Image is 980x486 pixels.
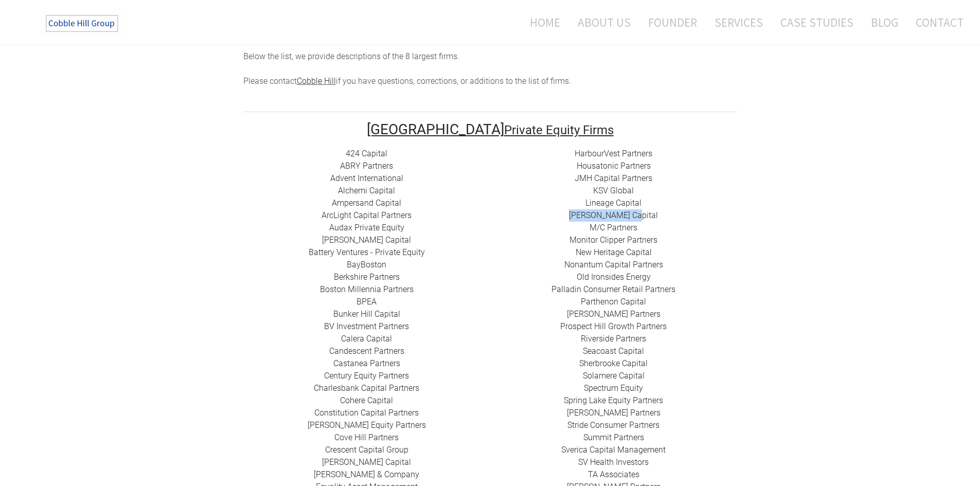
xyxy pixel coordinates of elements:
[578,457,649,467] a: SV Health Investors
[297,76,336,86] a: Cobble Hill
[567,408,661,418] a: [PERSON_NAME] Partners
[707,9,771,36] a: Services
[577,272,651,282] a: ​Old Ironsides Energy
[575,173,652,183] a: ​JMH Capital Partners
[585,198,642,208] a: Lineage Capital
[908,9,964,36] a: Contact
[863,9,906,36] a: Blog
[341,334,392,344] a: Calera Capital
[329,223,404,232] a: Audax Private Equity
[575,149,652,158] a: HarbourVest Partners
[567,309,661,319] a: ​[PERSON_NAME] Partners
[564,260,663,269] a: Nonantum Capital Partners
[322,457,411,467] a: [PERSON_NAME] Capital
[320,284,414,294] a: Boston Millennia Partners
[308,420,426,430] a: ​[PERSON_NAME] Equity Partners
[773,9,861,36] a: Case Studies
[314,408,419,418] a: Constitution Capital Partners
[567,420,660,430] a: Stride Consumer Partners
[593,186,634,195] a: ​KSV Global
[322,235,411,245] a: [PERSON_NAME] Capital
[569,235,657,245] a: ​Monitor Clipper Partners
[588,470,639,479] a: ​TA Associates
[333,358,400,368] a: ​Castanea Partners
[314,470,419,479] a: [PERSON_NAME] & Company
[560,321,667,331] a: Prospect Hill Growth Partners
[332,198,401,208] a: ​Ampersand Capital
[583,346,644,356] a: Seacoast Capital
[577,161,651,171] a: Housatonic Partners
[357,297,377,307] a: BPEA
[333,309,400,319] a: ​Bunker Hill Capital
[325,445,408,455] a: ​Crescent Capital Group
[581,297,646,307] a: ​Parthenon Capital
[324,371,409,381] a: ​Century Equity Partners
[338,186,395,195] a: Alchemi Capital
[322,210,412,220] a: ​ArcLight Capital Partners
[584,383,643,393] a: Spectrum Equity
[340,395,393,405] a: Cohere Capital
[564,395,663,405] a: Spring Lake Equity Partners
[347,260,386,269] a: BayBoston
[583,433,644,442] a: Summit Partners
[367,121,504,138] font: [GEOGRAPHIC_DATA]
[504,123,614,137] font: Private Equity Firms
[243,76,571,86] span: Please contact if you have questions, corrections, or additions to the list of firms.
[561,445,666,455] a: Sverica Capital Management
[640,9,705,36] a: Founder
[581,334,646,344] a: Riverside Partners
[514,9,568,36] a: Home
[590,223,637,232] a: ​M/C Partners
[569,210,658,220] a: [PERSON_NAME] Capital
[576,247,652,257] a: New Heritage Capital
[340,161,393,171] a: ​ABRY Partners
[583,371,645,381] a: Solamere Capital
[334,433,399,442] a: Cove Hill Partners
[330,173,403,183] a: Advent International
[309,247,425,257] a: Battery Ventures - Private Equity
[346,149,387,158] a: 424 Capital
[570,9,638,36] a: About Us
[39,11,127,37] img: The Cobble Hill Group LLC
[334,272,400,282] a: Berkshire Partners
[314,383,419,393] a: Charlesbank Capital Partners
[551,284,675,294] a: Palladin Consumer Retail Partners
[329,346,404,356] a: Candescent Partners
[579,358,648,368] a: ​Sherbrooke Capital​
[324,321,409,331] a: BV Investment Partners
